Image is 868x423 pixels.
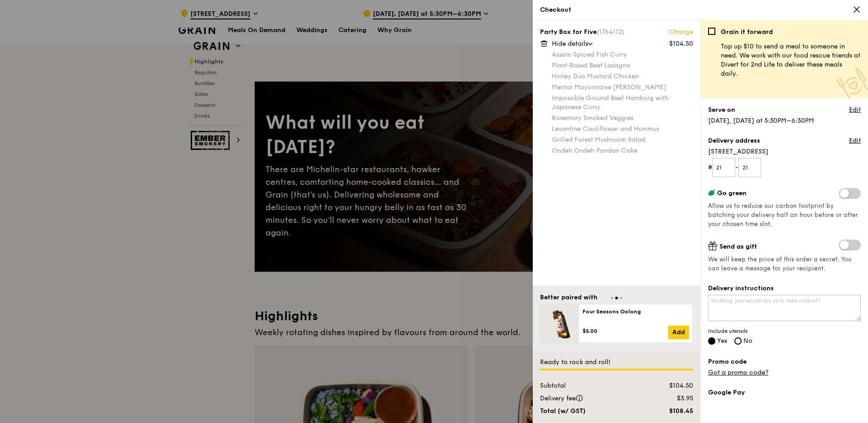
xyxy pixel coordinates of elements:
[708,369,768,376] a: Got a promo code?
[535,381,644,390] div: Subtotal
[552,135,693,144] div: Grilled Forest Mushroom Salad
[669,28,693,37] a: Change
[552,40,588,48] span: Hide details
[552,61,693,70] div: Plant‑Based Beef Lasagna
[734,337,742,345] input: No
[708,357,861,366] label: Promo code
[540,5,861,14] div: Checkout
[708,284,861,293] label: Delivery instructions
[708,136,760,145] label: Delivery address
[669,39,693,48] div: $104.50
[708,158,861,177] form: # -
[717,189,747,197] span: Go green
[708,147,861,156] span: [STREET_ADDRESS]
[849,106,861,115] a: Edit
[535,394,644,403] div: Delivery fee
[836,68,868,100] img: Meal donation
[738,158,762,177] input: Unit
[708,327,861,335] span: Include utensils
[644,381,699,390] div: $104.50
[611,297,613,299] span: Go to slide 1
[615,297,618,299] span: Go to slide 2
[583,308,689,315] div: Four Seasons Oolong
[849,136,861,145] a: Edit
[721,42,861,78] p: Top up $10 to send a meal to someone in need. We work with our food rescue friends at Divert for ...
[668,326,689,339] a: Add
[552,146,693,155] div: Ondeh Ondeh Pandan Cake
[708,403,861,423] iframe: Secure payment button frame
[535,407,644,416] div: Total (w/ GST)
[597,28,624,36] span: (1764112)
[712,158,735,177] input: Floor
[583,327,668,335] div: $5.00
[708,117,814,125] span: [DATE], [DATE] at 5:30PM–6:30PM
[708,337,715,345] input: Yes
[552,94,693,112] div: Impossible Ground Beef Hamburg with Japanese Curry
[552,72,693,81] div: Honey Duo Mustard Chicken
[552,83,693,92] div: Mentai Mayonnaise [PERSON_NAME]
[721,28,773,36] b: Grain it forward
[708,255,861,273] span: We will keep the price of this order a secret. You can leave a message for your recipient.
[717,337,727,345] span: Yes
[552,125,693,134] div: Levantine Cauliflower and Hummus
[708,106,735,115] label: Serve on
[708,388,861,397] label: Google Pay
[719,243,757,250] span: Send as gift
[540,293,598,302] div: Better paired with
[552,50,693,59] div: Assam Spiced Fish Curry
[644,394,699,403] div: $3.95
[540,28,693,37] div: Party Box for Five
[644,407,699,416] div: $108.45
[552,114,693,123] div: Rosemary Smoked Veggies
[620,297,622,299] span: Go to slide 3
[708,202,858,228] span: Allow us to reduce our carbon footprint by batching your delivery half an hour before or after yo...
[743,337,752,345] span: No
[540,358,693,367] div: Ready to rock and roll!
